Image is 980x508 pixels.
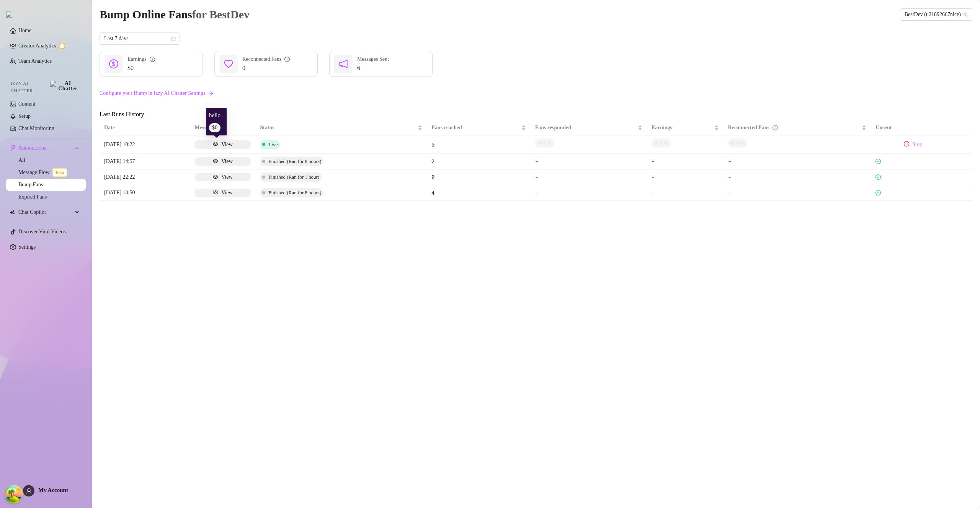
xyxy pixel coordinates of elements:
[213,190,218,195] span: eye
[875,174,881,180] span: check-circle
[18,182,43,187] a: Bump Fans
[431,157,526,166] article: 2
[652,124,713,132] span: Earnings
[10,145,16,151] span: thunderbolt
[18,244,36,250] a: Settings
[38,487,68,493] span: My Account
[213,141,218,147] span: eye
[901,140,925,149] button: Stop
[255,120,427,135] th: Status
[192,8,250,21] span: for BestDev
[260,124,416,132] span: Status
[728,173,867,181] article: -
[18,157,25,163] a: All
[18,101,35,107] a: Content
[773,125,778,130] span: info-circle
[268,174,319,180] span: Finished (Ran for 1 hour)
[224,59,233,68] span: heart
[652,173,655,181] article: -
[339,59,348,68] span: notification
[213,174,218,179] span: eye
[284,57,290,62] span: info-circle
[18,194,47,200] a: Expired Fans
[912,142,922,148] span: Stop
[104,189,186,197] article: [DATE] 13:50
[431,140,526,149] article: 0
[268,142,278,147] span: Live
[6,11,12,18] img: logo.svg
[208,91,214,96] span: arrow-right
[109,59,118,68] span: dollar
[18,169,70,175] a: Message FlowBeta
[171,36,176,41] span: calendar
[10,210,15,215] img: Chat Copilot
[104,140,186,149] article: [DATE] 10:22
[871,120,896,135] th: Unsent
[100,89,972,98] a: Configure your Bump in Izzy AI Chatter Settings
[209,111,224,120] article: hello
[104,157,186,166] article: [DATE] 14:57
[531,120,647,135] th: Fans responded
[18,206,73,218] span: Chat Copilot
[150,57,155,62] span: info-circle
[221,140,232,149] div: View
[728,157,867,166] article: -
[52,168,67,177] span: Beta
[535,124,636,132] span: Fans responded
[100,86,972,101] a: Configure your Bump in Izzy AI Chatter Settingsarrow-right
[209,123,220,132] span: $0
[18,229,66,234] a: Discover Viral Videos
[18,142,73,154] span: Automations
[18,28,31,33] a: Home
[18,58,52,64] a: Team Analytics
[728,189,867,197] article: -
[190,120,256,135] th: Message
[431,189,526,197] article: 4
[18,113,31,119] a: Setup
[904,141,909,147] span: pause-circle
[4,497,9,502] span: build
[221,157,232,166] div: View
[357,63,389,73] span: 6
[26,488,32,494] span: user
[431,124,519,132] span: Fans reached
[268,190,321,195] span: Finished (Ran for 8 hours)
[535,157,642,166] article: -
[964,12,968,17] span: team
[104,173,186,181] article: [DATE] 22:22
[100,120,190,135] th: Date
[242,63,290,73] span: 0
[427,120,530,135] th: Fans reached
[535,189,642,197] article: -
[905,9,968,20] span: BestDev (u21892667nice)
[652,157,655,166] article: -
[875,190,881,195] span: check-circle
[100,5,250,23] article: Bump Online Fans
[728,124,861,132] div: Reconnected Fans
[127,55,155,63] div: Earnings
[18,125,54,131] a: Chat Monitoring
[652,189,655,197] article: -
[18,40,80,52] a: Creator Analytics exclamation-circle
[213,158,218,164] span: eye
[535,173,642,181] article: -
[875,159,881,164] span: check-circle
[242,55,290,63] div: Reconnected Fans
[268,158,321,164] span: Finished (Ran for 8 hours)
[431,173,526,181] article: 0
[221,173,232,181] div: View
[357,56,389,62] span: Messages Sent
[50,81,80,91] img: AI Chatter
[11,80,47,94] span: Izzy AI Chatter
[221,189,232,197] div: View
[647,120,724,135] th: Earnings
[6,487,21,502] button: Open Tanstack query devtools
[100,110,228,119] span: Last Runs History
[127,63,155,73] span: $0
[104,33,175,44] span: Last 7 days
